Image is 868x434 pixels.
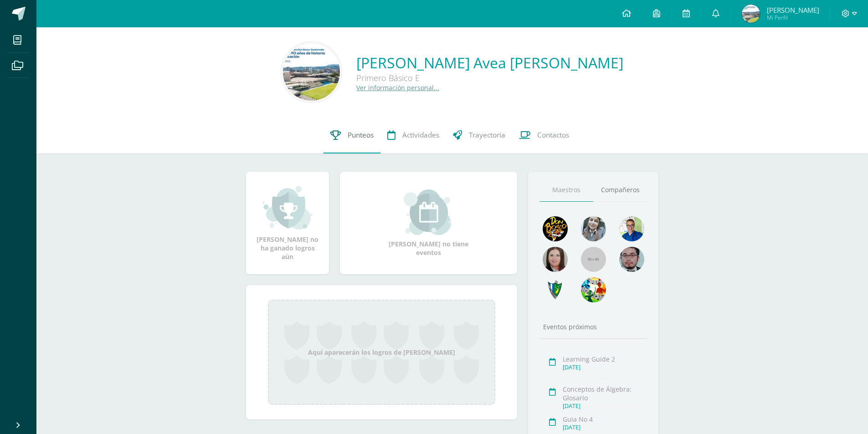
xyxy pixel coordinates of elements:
a: Actividades [380,117,446,153]
div: [PERSON_NAME] no ha ganado logros aún [255,185,320,261]
img: 7cab5f6743d087d6deff47ee2e57ce0d.png [543,277,568,302]
img: d0e54f245e8330cebada5b5b95708334.png [619,247,644,272]
img: 22abe9c36cd26ae47063eaf112de279f.png [742,5,760,23]
img: 45bd7986b8947ad7e5894cbc9b781108.png [581,216,606,241]
div: [PERSON_NAME] no tiene eventos [383,189,474,257]
img: 9a475328b00d7ab28e18f88cba52dc8d.png [283,44,340,101]
img: 55x55 [581,247,606,272]
img: achievement_small.png [263,185,313,230]
span: Mi Perfil [767,14,819,21]
div: Primero Básico E [356,72,623,83]
a: Ver información personal... [356,83,439,92]
img: a43eca2235894a1cc1b3d6ce2f11d98a.png [581,277,606,302]
div: Aquí aparecerán los logros de [PERSON_NAME] [268,300,495,405]
div: Guia No 4 [563,415,644,424]
span: Punteos [348,130,374,140]
a: Contactos [512,117,576,153]
div: Eventos próximos [539,322,647,331]
a: [PERSON_NAME] Avea [PERSON_NAME] [356,53,623,72]
span: Trayectoria [469,130,505,140]
span: Contactos [537,130,569,140]
a: Compañeros [593,179,647,202]
img: 10741f48bcca31577cbcd80b61dad2f3.png [619,216,644,241]
a: Trayectoria [446,117,512,153]
span: Actividades [402,130,439,140]
div: Learning Guide 2 [563,355,644,363]
img: 29fc2a48271e3f3676cb2cb292ff2552.png [543,216,568,241]
img: event_small.png [404,189,453,235]
span: [PERSON_NAME] [767,5,819,15]
a: Punteos [324,117,380,153]
a: Maestros [539,179,593,202]
div: [DATE] [563,424,644,431]
div: [DATE] [563,402,644,410]
div: [DATE] [563,363,644,371]
div: Conceptos de Álgebra: Glosario [563,385,644,402]
img: 67c3d6f6ad1c930a517675cdc903f95f.png [543,247,568,272]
